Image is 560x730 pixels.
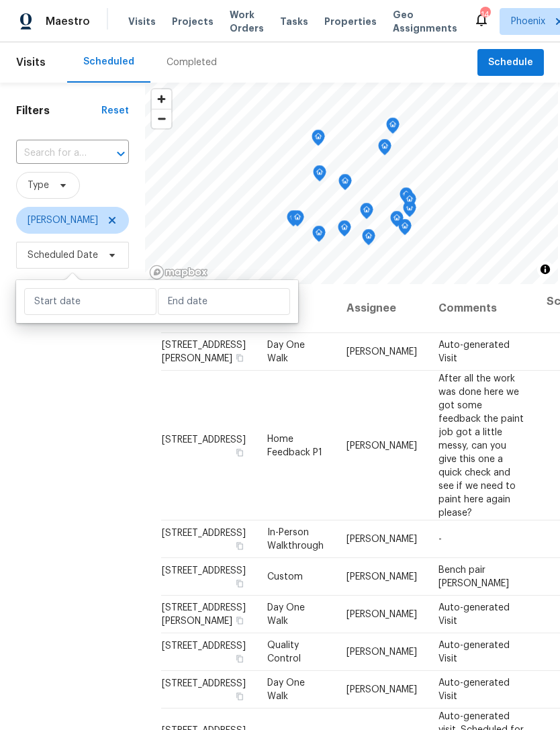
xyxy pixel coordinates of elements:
[234,352,246,364] button: Copy Address
[398,219,412,240] div: Map marker
[162,641,246,651] span: [STREET_ADDRESS]
[438,641,510,664] span: Auto-generated Visit
[16,48,46,77] span: Visits
[438,340,510,363] span: Auto-generated Visit
[390,211,404,232] div: Map marker
[152,89,171,109] button: Zoom in
[28,179,49,192] span: Type
[386,118,400,138] div: Map marker
[172,15,214,28] span: Projects
[537,261,553,277] button: Toggle attribution
[234,578,246,590] button: Copy Address
[428,284,536,333] th: Comments
[338,174,352,195] div: Map marker
[234,540,246,552] button: Copy Address
[346,572,417,582] span: [PERSON_NAME]
[101,104,129,118] div: Reset
[267,678,305,701] span: Day One Walk
[438,565,509,588] span: Bench pair [PERSON_NAME]
[324,15,377,28] span: Properties
[145,83,558,284] canvas: Map
[438,535,442,544] span: -
[336,284,428,333] th: Assignee
[287,210,300,231] div: Map marker
[477,49,544,77] button: Schedule
[111,144,130,163] button: Open
[46,15,90,28] span: Maestro
[403,192,416,213] div: Map marker
[28,248,98,262] span: Scheduled Date
[28,214,98,227] span: [PERSON_NAME]
[438,603,510,626] span: Auto-generated Visit
[338,220,351,241] div: Map marker
[16,143,91,164] input: Search for an address...
[152,109,171,128] span: Zoom out
[234,446,246,458] button: Copy Address
[362,229,375,250] div: Map marker
[346,347,417,357] span: [PERSON_NAME]
[24,288,156,315] input: Start date
[152,109,171,128] button: Zoom out
[234,653,246,665] button: Copy Address
[230,8,264,35] span: Work Orders
[438,373,524,517] span: After all the work was done here we got some feedback the paint job got a little messy, can you g...
[267,434,322,457] span: Home Feedback P1
[162,340,246,363] span: [STREET_ADDRESS][PERSON_NAME]
[313,165,326,186] div: Map marker
[438,678,510,701] span: Auto-generated Visit
[346,610,417,619] span: [PERSON_NAME]
[267,572,303,582] span: Custom
[480,8,489,21] div: 14
[291,210,304,231] div: Map marker
[360,203,373,224] div: Map marker
[346,535,417,544] span: [PERSON_NAME]
[234,614,246,627] button: Copy Address
[149,265,208,280] a: Mapbox homepage
[488,54,533,71] span: Schedule
[267,641,301,664] span: Quality Control
[312,226,326,246] div: Map marker
[393,8,457,35] span: Geo Assignments
[280,17,308,26] span: Tasks
[541,262,549,277] span: Toggle attribution
[167,56,217,69] div: Completed
[162,435,246,444] span: [STREET_ADDRESS]
[16,104,101,118] h1: Filters
[267,528,324,551] span: In-Person Walkthrough
[267,340,305,363] span: Day One Walk
[162,566,246,576] span: [STREET_ADDRESS]
[158,288,290,315] input: End date
[511,15,545,28] span: Phoenix
[267,603,305,626] span: Day One Walk
[162,603,246,626] span: [STREET_ADDRESS][PERSON_NAME]
[162,679,246,688] span: [STREET_ADDRESS]
[400,187,413,208] div: Map marker
[346,441,417,450] span: [PERSON_NAME]
[83,55,134,69] div: Scheduled
[128,15,156,28] span: Visits
[346,685,417,694] span: [PERSON_NAME]
[162,529,246,538] span: [STREET_ADDRESS]
[378,139,391,160] div: Map marker
[312,130,325,150] div: Map marker
[346,647,417,657] span: [PERSON_NAME]
[234,690,246,702] button: Copy Address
